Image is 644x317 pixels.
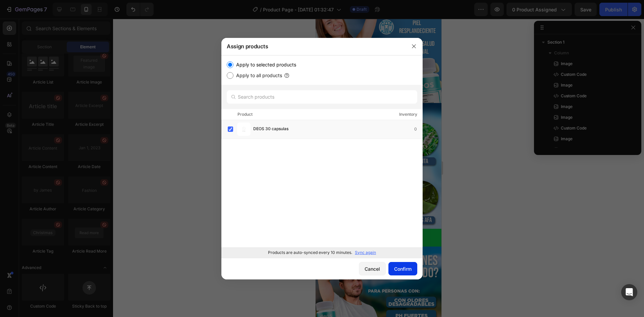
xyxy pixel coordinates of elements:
[394,265,412,272] div: Confirm
[399,111,417,118] div: Inventory
[359,262,386,275] button: Cancel
[388,262,417,275] button: Confirm
[237,122,251,136] img: product-img
[221,55,423,258] div: />
[414,126,422,133] div: 0
[237,111,253,118] div: Product
[253,125,288,133] span: DEOS 30 capsulas
[221,38,405,55] div: Assign products
[621,284,637,300] div: Open Intercom Messenger
[227,90,417,104] input: Search products
[233,61,296,69] label: Apply to selected products
[233,71,282,80] label: Apply to all products
[365,265,380,272] div: Cancel
[268,250,352,256] p: Products are auto-synced every 10 minutes.
[355,250,376,256] p: Sync again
